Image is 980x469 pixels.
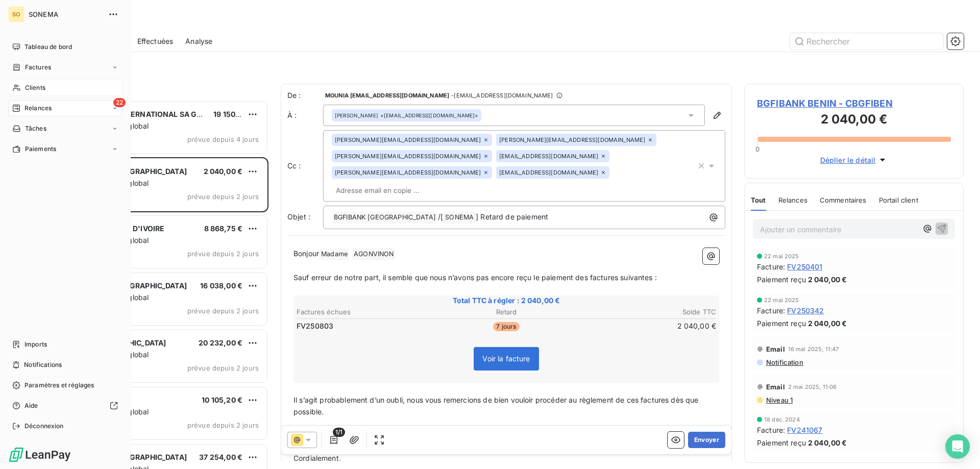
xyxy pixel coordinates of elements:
[295,295,718,306] span: Total TTC à régler : 2 040,00 €
[438,212,443,221] span: /[
[185,36,212,46] span: Analyse
[29,10,102,18] span: SONEMA
[444,212,475,224] span: SONEMA
[766,383,785,391] span: Email
[757,318,806,329] span: Paiement reçu
[493,322,519,331] span: 7 jours
[24,42,72,52] span: Tableau de bord
[204,224,243,233] span: 8 868,75 €
[757,274,806,285] span: Paiement reçu
[199,453,242,461] span: 37 254,00 €
[335,153,481,159] span: [PERSON_NAME][EMAIL_ADDRESS][DOMAIN_NAME]
[320,249,349,260] span: Madame
[200,281,242,290] span: 16 038,00 €
[335,169,481,176] span: [PERSON_NAME][EMAIL_ADDRESS][DOMAIN_NAME]
[787,305,824,316] span: FV250342
[24,104,52,113] span: Relances
[287,110,323,120] label: À :
[297,321,333,331] span: FV250803
[787,261,822,272] span: FV250401
[757,96,951,110] span: BGFIBANK BENIN - CBGFIBEN
[8,6,24,22] div: SO
[24,422,64,431] span: Déconnexion
[287,212,310,221] span: Objet :
[817,154,891,166] button: Déplier le détail
[766,345,785,353] span: Email
[293,454,341,462] span: Cordialement,
[757,425,785,435] span: Facture :
[8,398,122,414] a: Aide
[751,196,766,204] span: Tout
[293,273,657,282] span: Sauf erreur de notre part, il semble que nous n’avons pas encore reçu le paiement des factures su...
[352,249,395,260] span: AGONVINON
[577,320,717,332] td: 2 040,00 €
[24,340,47,349] span: Imports
[287,90,323,101] span: De :
[788,346,839,352] span: 16 mai 2025, 11:47
[49,100,268,469] div: grid
[187,250,259,258] span: prévue depuis 2 jours
[808,274,847,285] span: 2 040,00 €
[187,421,259,429] span: prévue depuis 2 jours
[335,112,478,119] div: <[EMAIL_ADDRESS][DOMAIN_NAME]>
[945,434,970,459] div: Open Intercom Messenger
[8,447,71,463] img: Logo LeanPay
[25,124,46,133] span: Tâches
[755,145,759,153] span: 0
[764,416,800,423] span: 18 déc. 2024
[765,358,803,366] span: Notification
[335,137,481,143] span: [PERSON_NAME][EMAIL_ADDRESS][DOMAIN_NAME]
[757,110,951,131] h3: 2 040,00 €
[764,297,799,303] span: 22 mai 2025
[335,112,378,119] span: [PERSON_NAME]
[24,401,38,410] span: Aide
[451,92,553,98] span: - [EMAIL_ADDRESS][DOMAIN_NAME]
[187,307,259,315] span: prévue depuis 2 jours
[204,167,243,176] span: 2 040,00 €
[790,33,943,50] input: Rechercher
[24,360,62,369] span: Notifications
[499,153,598,159] span: [EMAIL_ADDRESS][DOMAIN_NAME]
[879,196,918,204] span: Portail client
[778,196,807,204] span: Relances
[688,432,725,448] button: Envoyer
[72,110,259,118] span: CORIS BANK INTERNATIONAL SA GUINEE-CONAKRY
[199,338,242,347] span: 20 232,00 €
[287,161,323,171] label: Cc :
[25,144,56,154] span: Paiements
[577,307,717,317] th: Solde TTC
[787,425,822,435] span: FV241067
[333,428,345,437] span: 1/1
[24,381,94,390] span: Paramètres et réglages
[499,169,598,176] span: [EMAIL_ADDRESS][DOMAIN_NAME]
[788,384,837,390] span: 2 mai 2025, 11:06
[187,192,259,201] span: prévue depuis 2 jours
[499,137,645,143] span: [PERSON_NAME][EMAIL_ADDRESS][DOMAIN_NAME]
[764,253,799,259] span: 22 mai 2025
[765,396,793,404] span: Niveau 1
[808,318,847,329] span: 2 040,00 €
[808,437,847,448] span: 2 040,00 €
[25,63,51,72] span: Factures
[187,135,259,143] span: prévue depuis 4 jours
[820,155,876,165] span: Déplier le détail
[296,307,435,317] th: Factures échues
[332,212,437,224] span: BGFIBANK [GEOGRAPHIC_DATA]
[757,305,785,316] span: Facture :
[293,396,701,416] span: Il s’agit probablement d’un oubli, nous vous remercions de bien vouloir procéder au règlement de ...
[187,364,259,372] span: prévue depuis 2 jours
[202,396,242,404] span: 10 105,20 €
[113,98,126,107] span: 22
[293,249,319,258] span: Bonjour
[482,354,530,363] span: Voir la facture
[436,307,576,317] th: Retard
[213,110,254,118] span: 19 150,00 €
[757,437,806,448] span: Paiement reçu
[25,83,45,92] span: Clients
[325,92,449,98] span: MOUNIA [EMAIL_ADDRESS][DOMAIN_NAME]
[757,261,785,272] span: Facture :
[137,36,174,46] span: Effectuées
[332,183,450,198] input: Adresse email en copie ...
[820,196,867,204] span: Commentaires
[476,212,548,221] span: ] Retard de paiement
